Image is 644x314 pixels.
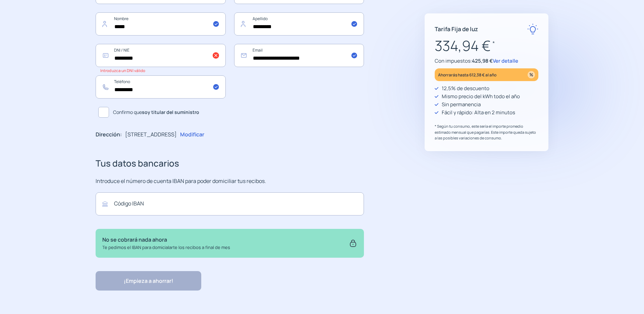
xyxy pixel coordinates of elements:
[96,130,122,139] p: Dirección:
[142,109,199,115] b: soy titular del suministro
[180,130,204,139] p: Modificar
[493,57,518,64] span: Ver detalle
[102,244,230,251] p: Te pedimos el IBAN para domicialarte los recibos a final de mes
[472,57,493,64] span: 425,98 €
[442,101,481,109] p: Sin permanencia
[96,156,364,171] h3: Tus datos bancarios
[113,109,199,116] span: Confirmo que
[442,92,520,101] p: Mismo precio del kWh todo el año
[125,130,177,139] p: [STREET_ADDRESS]
[102,236,230,244] p: No se cobrará nada ahora
[435,24,478,34] p: Tarifa Fija de luz
[435,123,538,141] p: * Según tu consumo, este sería el importe promedio estimado mensual que pagarías. Este importe qu...
[96,177,364,186] p: Introduce el número de cuenta IBAN para poder domiciliar tus recibos.
[527,23,538,35] img: rate-E.svg
[100,68,145,73] small: Introduzca un DNI válido
[442,84,489,92] p: 12,5% de descuento
[438,71,496,79] p: Ahorrarás hasta 612,38 € al año
[528,71,535,78] img: percentage_icon.svg
[442,109,515,117] p: Fácil y rápido: Alta en 2 minutos
[435,35,538,57] p: 334,94 €
[435,57,538,65] p: Con impuestos:
[349,236,357,251] img: secure.svg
